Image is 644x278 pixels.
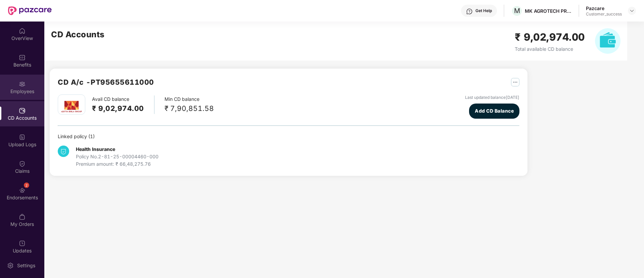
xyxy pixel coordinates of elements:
img: svg+xml;base64,PHN2ZyBpZD0iRW5kb3JzZW1lbnRzIiB4bWxucz0iaHR0cDovL3d3dy53My5vcmcvMjAwMC9zdmciIHdpZH... [19,187,26,194]
img: svg+xml;base64,PHN2ZyBpZD0iU2V0dGluZy0yMHgyMCIgeG1sbnM9Imh0dHA6Ly93d3cudzMub3JnLzIwMDAvc3ZnIiB3aW... [7,262,14,269]
img: svg+xml;base64,PHN2ZyBpZD0iSG9tZSIgeG1sbnM9Imh0dHA6Ly93d3cudzMub3JnLzIwMDAvc3ZnIiB3aWR0aD0iMjAiIG... [19,28,26,34]
div: Premium amount: ₹ 66,48,275.76 [76,160,158,168]
div: ₹ 7,90,851.58 [165,103,214,114]
span: Add CD Balance [475,107,514,115]
div: Linked policy ( 1 ) [58,133,519,140]
img: svg+xml;base64,PHN2ZyBpZD0iRW1wbG95ZWVzIiB4bWxucz0iaHR0cDovL3d3dy53My5vcmcvMjAwMC9zdmciIHdpZHRoPS... [19,81,26,87]
div: Customer_success [586,11,622,17]
img: svg+xml;base64,PHN2ZyBpZD0iQ0RfQWNjb3VudHMiIGRhdGEtbmFtZT0iQ0QgQWNjb3VudHMiIHhtbG5zPSJodHRwOi8vd3... [19,107,26,114]
h2: ₹ 9,02,974.00 [92,103,144,114]
h2: CD A/c - PT95655611000 [58,77,154,88]
img: svg+xml;base64,PHN2ZyBpZD0iQmVuZWZpdHMiIHhtbG5zPSJodHRwOi8vd3d3LnczLm9yZy8yMDAwL3N2ZyIgd2lkdGg9Ij... [19,54,26,61]
h2: ₹ 9,02,974.00 [515,29,585,45]
div: 2 [24,183,29,188]
button: Add CD Balance [469,104,519,119]
img: svg+xml;base64,PHN2ZyBpZD0iVXBsb2FkX0xvZ3MiIGRhdGEtbmFtZT0iVXBsb2FkIExvZ3MiIHhtbG5zPSJodHRwOi8vd3... [19,134,26,141]
div: Settings [15,262,37,269]
img: svg+xml;base64,PHN2ZyBpZD0iRHJvcGRvd24tMzJ4MzIiIHhtbG5zPSJodHRwOi8vd3d3LnczLm9yZy8yMDAwL3N2ZyIgd2... [629,8,635,13]
div: Get Help [475,8,492,13]
img: svg+xml;base64,PHN2ZyBpZD0iVXBkYXRlZCIgeG1sbnM9Imh0dHA6Ly93d3cudzMub3JnLzIwMDAvc3ZnIiB3aWR0aD0iMj... [19,240,26,247]
img: svg+xml;base64,PHN2ZyBpZD0iTXlfT3JkZXJzIiBkYXRhLW5hbWU9Ik15IE9yZGVycyIgeG1sbnM9Imh0dHA6Ly93d3cudz... [19,213,26,220]
div: Min CD balance [165,95,214,114]
img: New Pazcare Logo [8,6,52,15]
span: M [514,7,520,15]
img: svg+xml;base64,PHN2ZyB4bWxucz0iaHR0cDovL3d3dy53My5vcmcvMjAwMC9zdmciIHhtbG5zOnhsaW5rPSJodHRwOi8vd3... [595,28,620,54]
img: svg+xml;base64,PHN2ZyB4bWxucz0iaHR0cDovL3d3dy53My5vcmcvMjAwMC9zdmciIHdpZHRoPSIyNSIgaGVpZ2h0PSIyNS... [511,78,519,86]
div: MK AGROTECH PRIVATE LIMITED [525,8,572,14]
h2: CD Accounts [51,28,105,41]
div: Avail CD balance [92,95,154,114]
span: Total available CD balance [515,46,573,52]
div: Pazcare [586,5,622,11]
img: aditya.png [60,95,83,118]
div: Policy No. 2-81-25-00004460-000 [76,153,158,160]
img: svg+xml;base64,PHN2ZyBpZD0iSGVscC0zMngzMiIgeG1sbnM9Imh0dHA6Ly93d3cudzMub3JnLzIwMDAvc3ZnIiB3aWR0aD... [466,8,473,15]
b: Health Insurance [76,146,115,152]
img: svg+xml;base64,PHN2ZyBpZD0iQ2xhaW0iIHhtbG5zPSJodHRwOi8vd3d3LnczLm9yZy8yMDAwL3N2ZyIgd2lkdGg9IjIwIi... [19,160,26,167]
div: Last updated balance [DATE] [465,94,519,101]
img: svg+xml;base64,PHN2ZyB4bWxucz0iaHR0cDovL3d3dy53My5vcmcvMjAwMC9zdmciIHdpZHRoPSIzNCIgaGVpZ2h0PSIzNC... [58,146,69,157]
